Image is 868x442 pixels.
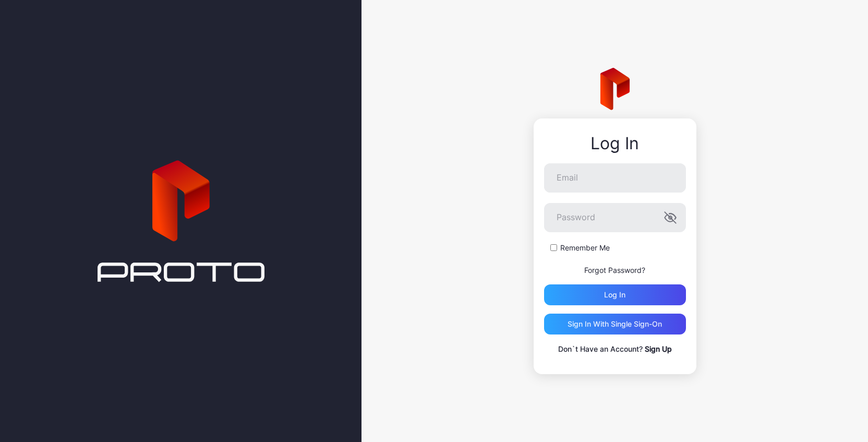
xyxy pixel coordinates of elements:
[544,203,686,232] input: Password
[544,284,686,305] button: Log in
[560,243,610,253] label: Remember Me
[584,266,645,274] a: Forgot Password?
[664,211,677,224] button: Password
[544,163,686,193] input: Email
[544,314,686,335] button: Sign in With Single Sign-On
[604,291,625,299] div: Log in
[568,320,662,328] div: Sign in With Single Sign-On
[544,343,686,355] p: Don`t Have an Account?
[544,134,686,153] div: Log In
[645,344,672,353] a: Sign Up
